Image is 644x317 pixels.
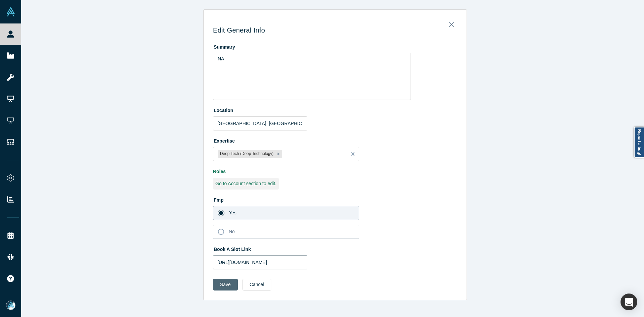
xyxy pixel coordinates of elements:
[6,7,15,16] img: Alchemist Vault Logo
[229,229,235,234] span: No
[213,244,457,253] label: Book A Slot Link
[218,55,407,62] div: rdw-editor
[444,18,459,28] button: Close
[218,56,224,61] span: NA
[6,301,15,310] img: Mia Scott's Account
[213,116,307,130] input: Enter a location
[229,210,236,215] span: Yes
[213,255,307,269] input: https://calendar.google.com/calendar/selfsched?sstoken=
[213,26,457,34] h3: Edit General Info
[634,127,644,158] a: Report a bug!
[275,150,282,158] div: Remove Deep Tech (Deep Technology)
[213,105,457,114] label: Location
[213,53,411,100] div: rdw-wrapper
[218,150,275,158] div: Deep Tech (Deep Technology)
[213,178,279,190] div: Go to Account section to edit.
[213,166,457,175] label: Roles
[213,279,238,290] button: Save
[213,135,457,145] label: Expertise
[213,41,457,51] label: Summary
[243,279,271,290] button: Cancel
[213,194,457,204] label: Fmp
